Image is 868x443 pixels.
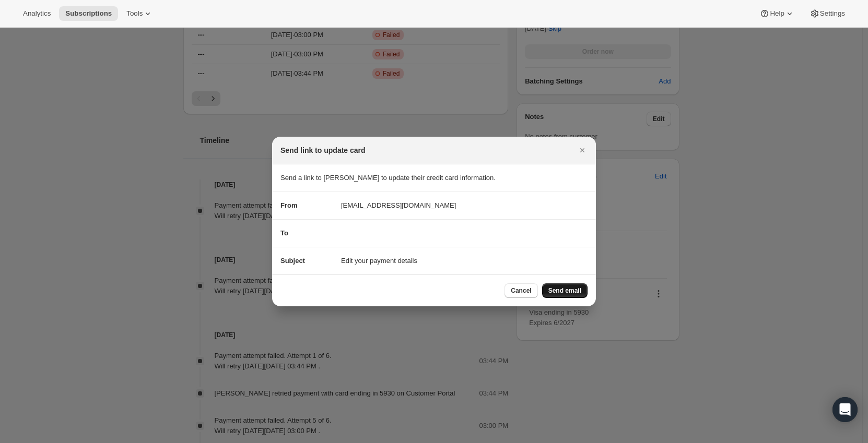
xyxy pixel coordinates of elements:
button: Subscriptions [59,6,118,21]
h2: Send link to update card [280,145,366,155]
span: From [280,201,298,209]
span: Send email [548,286,581,295]
span: Subscriptions [65,9,112,18]
span: Tools [126,9,143,18]
button: Settings [803,6,851,21]
span: Edit your payment details [341,256,417,266]
span: Subject [280,257,305,265]
span: Settings [820,9,845,18]
button: Close [575,143,590,158]
div: Open Intercom Messenger [832,397,858,422]
span: Analytics [23,9,51,18]
span: Help [770,9,784,18]
button: Help [753,6,801,21]
span: [EMAIL_ADDRESS][DOMAIN_NAME] [341,200,456,211]
span: To [280,229,288,237]
button: Tools [120,6,159,21]
span: Cancel [511,286,531,295]
p: Send a link to [PERSON_NAME] to update their credit card information. [280,173,588,183]
button: Cancel [505,283,537,298]
button: Analytics [17,6,57,21]
button: Send email [542,283,588,298]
